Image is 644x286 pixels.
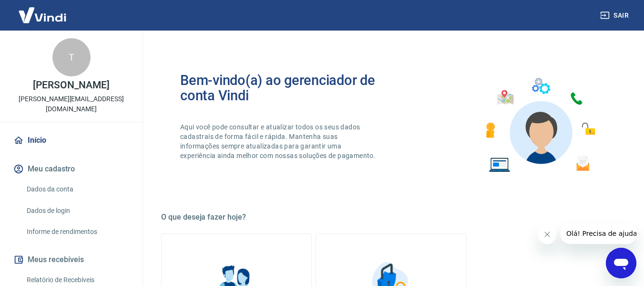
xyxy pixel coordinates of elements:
[11,159,131,180] button: Meu cadastro
[23,201,131,221] a: Dados de login
[180,122,378,160] p: Aqui você pode consultar e atualizar todos os seus dados cadastrais de forma fácil e rápida. Mant...
[8,94,135,114] p: [PERSON_NAME][EMAIL_ADDRESS][DOMAIN_NAME]
[6,7,80,14] span: Olá! Precisa de ajuda?
[477,73,602,178] img: Imagem de um avatar masculino com diversos icones exemplificando as funcionalidades do gerenciado...
[538,225,557,244] iframe: Fechar mensagem
[161,212,621,222] h5: O que deseja fazer hoje?
[606,248,636,278] iframe: Botão para abrir a janela de mensagens
[598,7,633,24] button: Sair
[11,0,73,30] img: Vindi
[33,80,109,90] p: [PERSON_NAME]
[11,249,131,270] button: Meus recebíveis
[561,223,636,244] iframe: Mensagem da empresa
[180,73,391,103] h2: Bem-vindo(a) ao gerenciador de conta Vindi
[23,180,131,199] a: Dados da conta
[11,130,131,151] a: Início
[23,222,131,242] a: Informe de rendimentos
[52,38,91,76] div: T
